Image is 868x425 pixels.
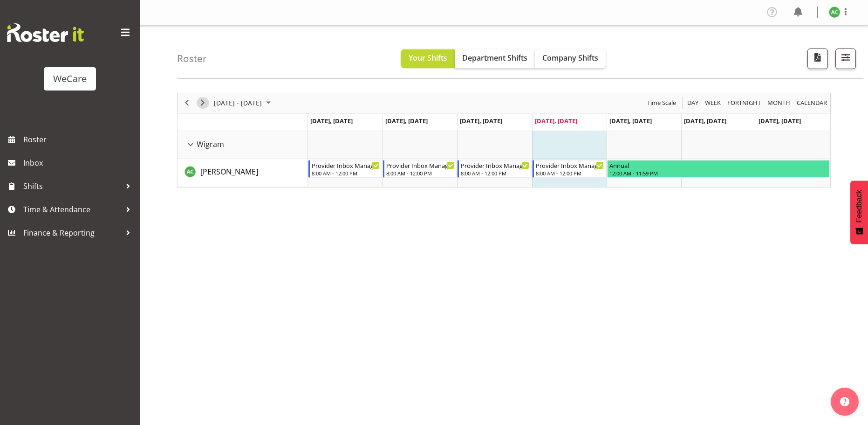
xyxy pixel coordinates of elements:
span: Shifts [23,179,121,193]
span: Finance & Reporting [23,226,121,240]
div: 8:00 AM - 12:00 PM [386,169,454,177]
button: Month [795,97,829,109]
div: 12:00 AM - 11:59 PM [609,169,827,177]
button: August 2025 [212,97,275,109]
span: Department Shifts [462,53,527,63]
span: Your Shifts [409,53,447,63]
div: Provider Inbox Management [536,160,604,170]
button: Fortnight [726,97,763,109]
td: Wigram resource [178,131,308,159]
button: Filter Shifts [835,49,856,69]
div: Andrew Casburn"s event - Provider Inbox Management Begin From Wednesday, August 13, 2025 at 8:00:... [458,160,531,178]
div: Annual [609,160,827,170]
div: Provider Inbox Management [386,160,454,170]
div: Provider Inbox Management [312,160,380,170]
span: [DATE], [DATE] [385,117,428,125]
div: 8:00 AM - 12:00 PM [461,169,529,177]
span: Feedback [855,190,863,223]
span: Inbox [23,156,135,170]
button: Download a PDF of the roster according to the set date range. [807,49,828,69]
button: Timeline Month [766,97,792,109]
span: Week [704,97,722,109]
button: Timeline Day [686,97,700,109]
a: [PERSON_NAME] [200,166,258,177]
h4: Roster [177,53,207,64]
div: 8:00 AM - 12:00 PM [536,169,604,177]
div: WeCare [53,72,87,86]
span: [DATE], [DATE] [759,117,801,125]
button: Time Scale [646,97,678,109]
span: Time Scale [646,97,677,109]
button: Company Shifts [535,49,606,68]
table: Timeline Week of August 14, 2025 [308,131,830,187]
div: previous period [179,93,195,113]
div: Andrew Casburn"s event - Provider Inbox Management Begin From Thursday, August 14, 2025 at 8:00:0... [533,160,606,178]
span: Company Shifts [542,53,598,63]
span: Time & Attendance [23,202,121,216]
div: 8:00 AM - 12:00 PM [312,169,380,177]
span: Month [766,97,791,109]
div: Timeline Week of August 14, 2025 [177,93,831,188]
td: Andrew Casburn resource [178,159,308,187]
img: help-xxl-2.png [840,397,849,406]
button: Previous [181,97,193,109]
div: next period [195,93,211,113]
button: Department Shifts [455,49,535,68]
div: Andrew Casburn"s event - Annual Begin From Friday, August 15, 2025 at 12:00:00 AM GMT+12:00 Ends ... [607,160,830,178]
span: [DATE], [DATE] [310,117,353,125]
span: calendar [796,97,828,109]
span: Day [686,97,699,109]
button: Your Shifts [401,49,455,68]
span: Fortnight [726,97,762,109]
img: andrew-casburn10457.jpg [829,7,840,18]
img: Rosterit website logo [7,23,84,42]
span: Wigram [197,139,224,150]
span: [DATE], [DATE] [684,117,726,125]
div: August 11 - 17, 2025 [211,93,276,113]
div: Andrew Casburn"s event - Provider Inbox Management Begin From Monday, August 11, 2025 at 8:00:00 ... [308,160,382,178]
div: Provider Inbox Management [461,160,529,170]
div: Andrew Casburn"s event - Provider Inbox Management Begin From Tuesday, August 12, 2025 at 8:00:00... [383,160,457,178]
button: Next [197,97,209,109]
button: Timeline Week [704,97,723,109]
span: [DATE], [DATE] [609,117,652,125]
span: Roster [23,132,135,146]
button: Feedback - Show survey [850,181,868,244]
span: [DATE], [DATE] [535,117,577,125]
span: [DATE] - [DATE] [213,97,263,109]
span: [DATE], [DATE] [460,117,502,125]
